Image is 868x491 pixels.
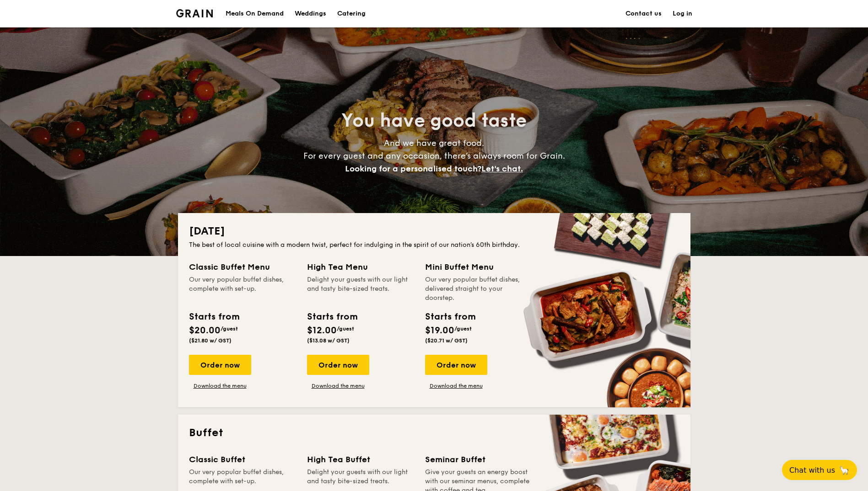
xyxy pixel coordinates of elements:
div: Starts from [307,310,357,324]
div: Delight your guests with our light and tasty bite-sized treats. [307,275,414,303]
div: Our very popular buffet dishes, delivered straight to your doorstep. [425,275,532,303]
span: Chat with us [789,466,835,475]
div: Classic Buffet [189,453,296,466]
span: $12.00 [307,325,337,336]
span: $20.00 [189,325,221,336]
div: Our very popular buffet dishes, complete with set-up. [189,275,296,303]
span: /guest [337,326,354,332]
a: Download the menu [425,382,487,390]
div: Mini Buffet Menu [425,261,532,273]
img: Grain [176,9,213,17]
span: $19.00 [425,325,454,336]
a: Download the menu [189,382,251,390]
div: Classic Buffet Menu [189,261,296,273]
div: Order now [189,355,251,375]
span: 🦙 [839,465,850,475]
span: /guest [454,326,472,332]
div: High Tea Buffet [307,453,414,466]
span: /guest [221,326,238,332]
span: ($20.71 w/ GST) [425,337,468,344]
h2: Buffet [189,426,679,440]
button: Chat with us🦙 [782,460,857,480]
a: Logotype [176,9,213,17]
span: ($13.08 w/ GST) [307,337,350,344]
div: Order now [425,355,487,375]
span: Let's chat. [481,164,523,174]
div: The best of local cuisine with a modern twist, perfect for indulging in the spirit of our nation’... [189,240,679,250]
span: ($21.80 w/ GST) [189,337,232,344]
div: Starts from [189,310,239,324]
div: High Tea Menu [307,261,414,273]
a: Download the menu [307,382,369,390]
div: Seminar Buffet [425,453,532,466]
div: Starts from [425,310,475,324]
div: Order now [307,355,369,375]
h2: [DATE] [189,224,679,239]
